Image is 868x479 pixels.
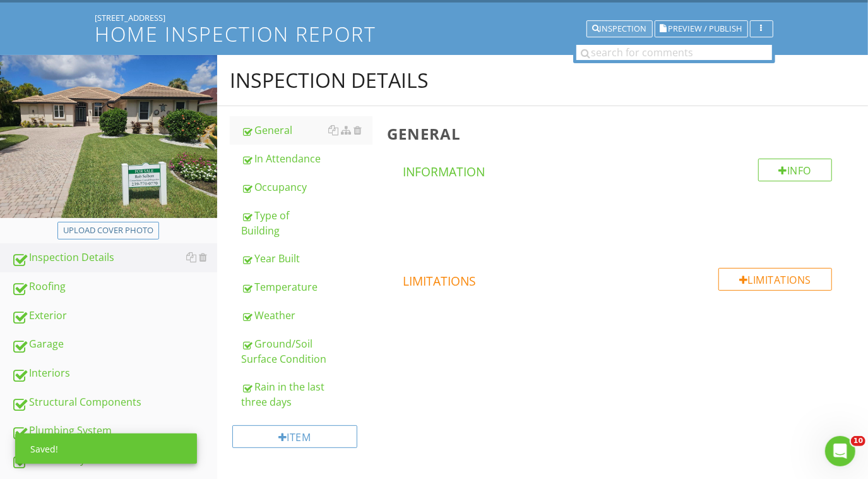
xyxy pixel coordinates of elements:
[230,68,429,93] div: Inspection Details
[655,22,748,33] a: Preview / Publish
[11,452,217,468] div: Electrical System
[403,268,832,289] h4: Limitations
[669,25,742,33] span: Preview / Publish
[11,365,217,382] div: Interiors
[232,425,357,448] div: Item
[241,279,372,294] div: Temperature
[718,268,832,291] div: Limitations
[758,159,833,181] div: Info
[11,279,217,295] div: Roofing
[11,308,217,324] div: Exterior
[241,179,372,195] div: Occupancy
[241,123,372,138] div: General
[586,22,653,33] a: Inspection
[11,336,217,353] div: Garage
[11,394,217,411] div: Structural Components
[63,224,153,237] div: Upload cover photo
[15,434,197,464] div: Saved!
[576,45,772,60] input: search for comments
[655,20,748,38] button: Preview / Publish
[388,125,848,142] h3: General
[241,379,372,409] div: Rain in the last three days
[592,25,647,33] div: Inspection
[241,151,372,166] div: In Attendance
[11,423,217,439] div: Plumbing System
[241,308,372,323] div: Weather
[851,436,865,446] span: 10
[95,13,773,23] div: [STREET_ADDRESS]
[11,250,217,266] div: Inspection Details
[241,336,372,367] div: Ground/Soil Surface Condition
[57,222,159,239] button: Upload cover photo
[403,159,832,180] h4: Information
[825,436,855,466] iframe: Intercom live chat
[241,251,372,266] div: Year Built
[241,208,372,238] div: Type of Building
[95,23,773,45] h1: Home Inspection Report
[586,20,653,38] button: Inspection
